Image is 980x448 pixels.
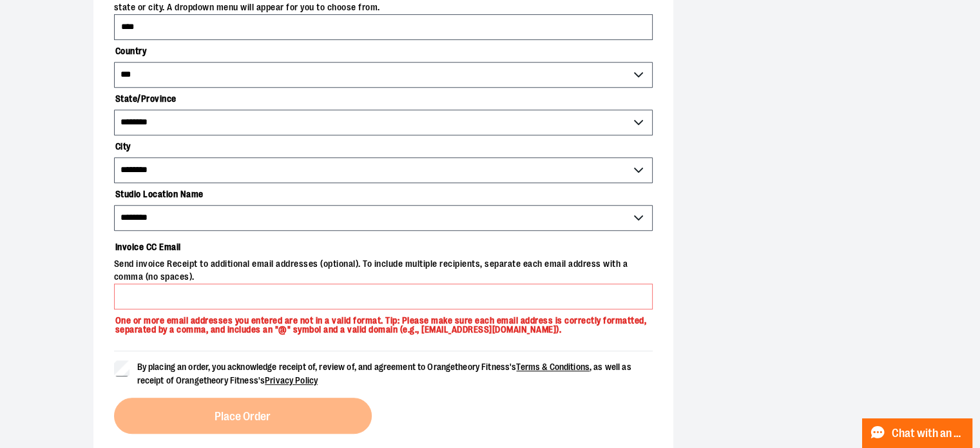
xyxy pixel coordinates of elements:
label: Studio Location Name [114,183,653,205]
a: Privacy Policy [265,375,318,385]
span: By placing an order, you acknowledge receipt of, review of, and agreement to Orangetheory Fitness... [137,362,631,385]
input: By placing an order, you acknowledge receipt of, review of, and agreement to Orangetheory Fitness... [114,360,130,376]
label: Country [114,40,653,62]
label: City [114,135,653,157]
a: Terms & Conditions [516,362,590,372]
label: State/Province [114,88,653,110]
span: Send invoice Receipt to additional email addresses (optional). To include multiple recipients, se... [114,258,653,284]
p: One or more email addresses you entered are not in a valid format. Tip: Please make sure each ema... [114,309,653,335]
span: Chat with an Expert [892,427,965,440]
button: Chat with an Expert [862,418,973,448]
label: Invoice CC Email [114,236,653,258]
